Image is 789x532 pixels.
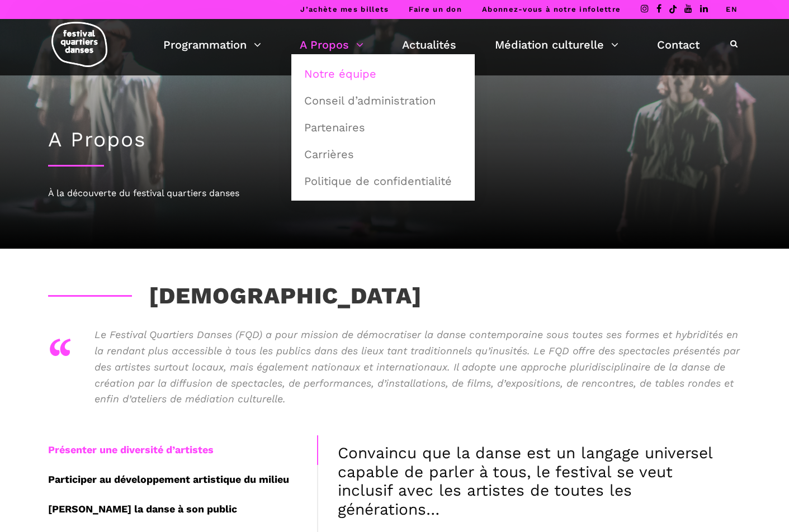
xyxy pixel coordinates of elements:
a: J’achète mes billets [300,5,389,13]
p: Le Festival Quartiers Danses (FQD) a pour mission de démocratiser la danse contemporaine sous tou... [95,327,741,407]
h1: A Propos [48,127,741,152]
div: Participer au développement artistique du milieu [48,465,317,495]
div: Présenter une diversité d’artistes [48,435,317,465]
a: Médiation culturelle [495,35,618,54]
a: A Propos [300,35,363,54]
img: logo-fqd-med [51,22,107,67]
h3: [DEMOGRAPHIC_DATA] [48,282,422,310]
a: Carrières [297,141,469,167]
h4: Convaincu que la danse est un langage universel capable de parler à tous, le festival se veut inc... [338,444,722,519]
a: Contact [657,35,700,54]
a: Conseil d’administration [297,88,469,113]
a: Abonnez-vous à notre infolettre [482,5,621,13]
a: Partenaires [297,115,469,140]
a: Programmation [163,35,261,54]
a: Politique de confidentialité [297,168,469,194]
div: “ [48,321,72,388]
a: Notre équipe [297,61,469,87]
a: Actualités [402,35,456,54]
div: [PERSON_NAME] la danse à son public [48,495,317,524]
a: Faire un don [409,5,462,13]
div: À la découverte du festival quartiers danses [48,186,741,201]
a: EN [726,5,738,13]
